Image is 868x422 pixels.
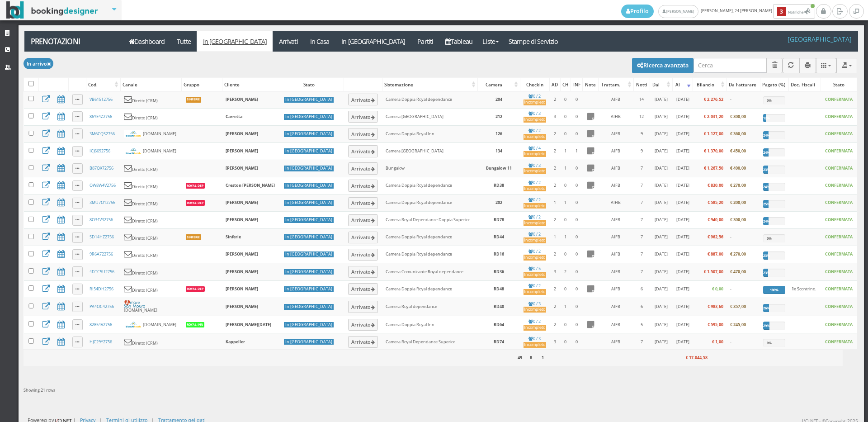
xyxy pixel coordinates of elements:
b: CONFERMATA [825,199,853,205]
b: royal inn [187,322,203,327]
a: Dashboard [123,31,171,52]
td: 2 [549,246,560,263]
td: [DATE] [650,142,672,160]
td: 0 [571,125,582,142]
div: Incompleto [524,342,546,348]
td: 7 [633,212,650,229]
div: Incompleto [524,325,546,331]
div: Incompleto [524,117,546,123]
a: 0 / 3Incompleto [524,336,546,348]
b: [PERSON_NAME] [226,217,258,223]
td: 14 [633,91,650,108]
td: [DATE] [650,212,672,229]
b: Bungalow 11 [486,165,512,171]
div: 23% [763,166,768,174]
td: - [727,91,760,108]
b: € 300,00 [730,114,746,119]
b: Sinferie [187,97,200,101]
td: Diretto (CRM) [121,91,182,108]
a: 82854V2756 [90,322,112,327]
button: Arrivato [348,145,378,157]
div: Incompleto [524,255,546,261]
td: [DATE] [672,125,693,142]
td: 1 [560,160,571,177]
div: Notti [634,78,650,91]
a: 0 / 2Incompleto [524,197,546,209]
div: 23% [763,251,768,260]
td: [DATE] [672,142,693,160]
td: 0 [560,108,571,125]
td: 12 [633,108,650,125]
div: Incompleto [524,307,546,313]
a: HJC29Y2756 [90,339,112,345]
td: [DATE] [650,108,672,125]
td: 2 [549,142,560,160]
div: In [GEOGRAPHIC_DATA] [284,114,334,120]
a: RI54DH2756 [90,286,113,292]
b: [PERSON_NAME] [226,131,258,137]
td: Camera Doppia Royal dependance [382,194,478,212]
td: 0 [571,194,582,212]
td: AIFB [599,263,634,280]
td: 0 [571,91,582,108]
td: 1 [571,142,582,160]
td: [DATE] [672,212,693,229]
td: [DATE] [672,108,693,125]
div: In [GEOGRAPHIC_DATA] [284,234,334,240]
td: 3 [549,263,560,280]
div: Stato [821,78,856,91]
b: € 270,00 [730,182,746,188]
b: Royal Dep [187,184,203,188]
td: [DATE] [650,177,672,194]
b: Royal Dep [187,287,203,291]
div: Incompleto [524,151,546,157]
div: Doc. Fiscali [789,78,821,91]
a: 0 / 3Incompleto [524,110,546,123]
td: Camera Comunicante Royal dependance [382,263,478,280]
div: Cod. [86,78,120,91]
b: CONFERMATA [825,165,853,171]
b: CONFERMATA [825,96,853,102]
div: Incompleto [524,186,546,192]
button: Aggiorna [783,58,799,73]
button: Arrivato [348,266,378,278]
a: 3MU7O12756 [90,199,115,205]
a: B87QX72756 [90,165,113,171]
img: bianchihotels.svg [124,130,143,138]
div: Incompleto [524,272,546,278]
td: 0 [571,263,582,280]
td: 2 [560,263,571,280]
b: € 830,00 [708,182,723,188]
b: € 300,00 [730,217,746,223]
b: [PERSON_NAME] [226,199,258,205]
button: 3Notifiche [773,4,815,19]
div: 25% [763,200,769,208]
a: 0 / 4Incompleto [524,145,546,157]
a: ICJ6692756 [90,148,110,154]
td: AIFB [599,177,634,194]
td: AIHB [599,108,634,125]
b: [PERSON_NAME] [226,148,258,154]
div: In [GEOGRAPHIC_DATA] [284,269,334,275]
button: Arrivato [348,336,378,348]
td: [DOMAIN_NAME] [121,142,182,160]
td: 1 [549,229,560,246]
td: Diretto (CRM) [121,108,182,125]
td: 1 [549,194,560,212]
td: [DATE] [672,160,693,177]
td: 2 [549,91,560,108]
button: Arrivato [348,232,378,243]
td: 1 [560,194,571,212]
td: [DATE] [650,246,672,263]
td: [DATE] [672,91,693,108]
b: CONFERMATA [825,251,853,257]
a: VB61512756 [90,96,113,102]
button: Arrivato [348,283,378,295]
td: [DATE] [672,246,693,263]
td: Diretto (CRM) [121,229,182,246]
a: 8O34V32756 [90,217,113,223]
a: 4DTC5U2756 [90,269,114,275]
b: € 1.370,00 [704,148,723,154]
div: 24% [763,148,769,156]
a: Stampe di Servizio [503,31,564,52]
